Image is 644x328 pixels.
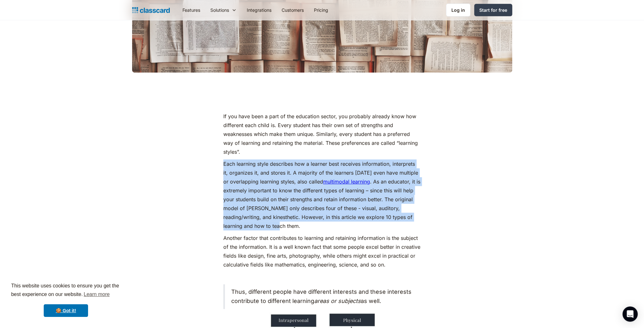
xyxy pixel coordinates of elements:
div: Solutions [210,7,229,13]
div: Log in [451,7,465,13]
a: home [132,6,170,15]
p: If you have been a part of the education sector, you probably already know how different each chi... [223,112,421,156]
a: Log in [446,3,470,16]
a: Integrations [242,3,277,17]
a: Customers [277,3,309,17]
div: Open Intercom Messenger [622,306,638,322]
blockquote: Thus, different people have different interests and these interests contribute to different learn... [223,284,421,309]
a: multimodal learning [323,178,370,185]
span: This website uses cookies to ensure you get the best experience on our website. [11,282,121,299]
p: Each learning style describes how a learner best receives information, interprets it, organizes i... [223,159,421,230]
div: Solutions [205,3,242,17]
a: Start for free [474,4,512,16]
a: Features [177,3,205,17]
p: Another factor that contributes to learning and retaining information is the subject of the infor... [223,234,421,269]
p: ‍ [223,272,421,281]
div: cookieconsent [5,276,127,323]
em: areas or subjects [314,298,361,304]
a: learn more about cookies [83,290,111,299]
div: Start for free [479,7,507,13]
a: dismiss cookie message [44,304,88,317]
a: Pricing [309,3,333,17]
